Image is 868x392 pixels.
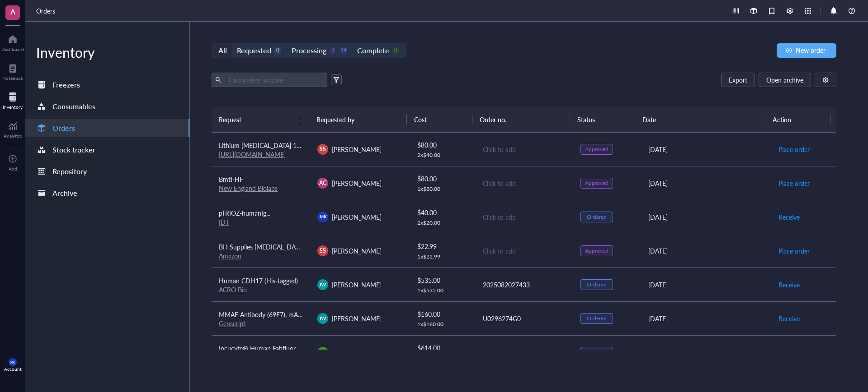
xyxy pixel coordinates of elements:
[219,319,245,328] a: Genscript
[587,213,607,221] div: Ordered
[778,311,800,326] button: Receive
[332,314,382,323] span: [PERSON_NAME]
[766,76,803,83] span: Open archive
[475,200,573,234] td: Click to add
[417,309,468,319] div: $ 160.00
[332,145,382,154] span: [PERSON_NAME]
[635,107,765,132] th: Date
[25,162,189,180] a: Repository
[777,43,836,58] button: New order
[417,140,468,150] div: $ 80.00
[475,301,573,335] td: U0296274G0
[332,246,382,255] span: [PERSON_NAME]
[219,276,298,285] span: Human CDH17 (His-tagged)
[340,47,347,55] div: 14
[417,219,468,226] div: 2 x $ 20.00
[1,32,24,52] a: Dashboard
[218,44,227,57] div: All
[648,347,764,357] div: [DATE]
[212,107,309,132] th: Request
[3,90,23,110] a: Inventory
[417,185,468,193] div: 1 x $ 80.00
[472,107,570,132] th: Order no.
[648,246,764,256] div: [DATE]
[357,44,389,57] div: Complete
[309,107,407,132] th: Requested by
[585,180,609,187] div: Approved
[332,280,382,289] span: [PERSON_NAME]
[483,314,566,323] div: U0296274G0
[778,210,800,224] button: Receive
[25,76,189,94] a: Freezers
[25,184,189,202] a: Archive
[585,146,609,153] div: Approved
[475,335,573,369] td: 1012954994
[778,347,800,357] span: Receive
[721,73,755,87] button: Export
[219,251,241,260] a: Amazon
[36,6,57,16] a: Orders
[1,46,24,52] div: Dashboard
[483,144,566,154] div: Click to add
[392,47,400,55] div: 0
[417,287,468,294] div: 1 x $ 535.00
[417,241,468,251] div: $ 22.99
[52,165,87,178] div: Repository
[292,44,326,57] div: Processing
[407,107,472,132] th: Cost
[219,184,278,193] a: New England Biolabs
[648,314,764,323] div: [DATE]
[319,179,326,187] span: AC
[483,212,566,222] div: Click to add
[778,314,800,323] span: Receive
[212,43,406,58] div: segmented control
[587,281,607,288] div: Ordered
[332,212,382,221] span: [PERSON_NAME]
[778,246,810,256] span: Place order
[319,281,326,288] span: JW
[778,212,800,222] span: Receive
[417,343,468,353] div: $ 614.00
[9,166,17,171] div: Add
[4,366,22,372] div: Account
[52,143,95,156] div: Stock tracker
[570,107,635,132] th: Status
[332,348,382,357] span: [PERSON_NAME]
[25,43,189,61] div: Inventory
[332,179,382,188] span: [PERSON_NAME]
[587,349,607,356] div: Ordered
[52,78,80,91] div: Freezers
[219,141,416,150] span: Lithium [MEDICAL_DATA] 100/pk- Microvette® Prepared Micro Tubes
[52,100,95,113] div: Consumables
[778,176,810,190] button: Place order
[778,144,810,154] span: Place order
[4,119,22,138] a: Analytics
[274,47,282,55] div: 0
[417,152,468,159] div: 2 x $ 40.00
[475,234,573,267] td: Click to add
[2,75,23,81] div: Notebook
[778,277,800,292] button: Receive
[320,348,326,356] span: BS
[219,150,286,159] a: [URL][DOMAIN_NAME]
[219,344,450,353] span: Incucyte® Human Fabfluor-pH Antibody Labeling Dye for Antibody Internalization
[10,6,15,17] span: A
[483,178,566,188] div: Click to add
[483,347,566,357] div: 1012954994
[225,73,324,87] input: Find orders in table
[4,133,22,138] div: Analytics
[219,285,247,294] a: ACRO Bio
[648,144,764,154] div: [DATE]
[483,280,566,290] div: 2025082027433
[765,107,830,132] th: Action
[417,275,468,285] div: $ 535.00
[475,267,573,301] td: 2025082027433
[778,280,800,290] span: Receive
[648,280,764,290] div: [DATE]
[778,244,810,258] button: Place order
[219,217,229,226] a: IDT
[219,175,243,184] span: BmtI-HF
[52,187,77,199] div: Archive
[475,133,573,166] td: Click to add
[759,73,811,87] button: Open archive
